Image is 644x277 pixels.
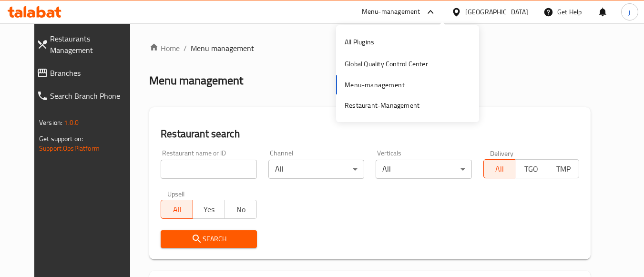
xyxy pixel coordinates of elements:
div: Global Quality Control Center [345,59,428,69]
span: j [629,7,630,17]
div: All Plugins [345,37,374,47]
span: Yes [197,203,221,216]
button: No [225,200,257,219]
li: / [184,42,187,54]
span: 1.0.0 [64,116,79,129]
span: Branches [50,67,134,79]
div: Menu-management [362,6,420,18]
button: TMP [547,159,579,178]
div: [GEOGRAPHIC_DATA] [465,7,528,17]
span: Version: [39,116,62,129]
a: Branches [29,62,142,84]
label: Upsell [167,190,185,197]
button: Search [161,230,256,248]
a: Home [149,42,180,54]
input: Search for restaurant name or ID.. [161,160,256,179]
span: TMP [551,162,575,176]
a: Search Branch Phone [29,84,142,107]
h2: Restaurant search [161,127,579,141]
nav: breadcrumb [149,42,591,54]
span: All [165,203,189,216]
span: No [229,203,253,216]
button: All [483,159,516,178]
div: All [376,160,471,179]
a: Restaurants Management [29,27,142,62]
a: Support.OpsPlatform [39,142,100,154]
h2: Menu management [149,73,243,88]
span: Get support on: [39,133,83,145]
span: Search Branch Phone [50,90,134,102]
span: Menu management [191,42,254,54]
div: All [268,160,364,179]
button: All [161,200,193,219]
label: Delivery [490,150,514,156]
span: All [488,162,512,176]
button: TGO [515,159,547,178]
div: Restaurant-Management [345,100,419,111]
span: TGO [519,162,543,176]
span: Restaurants Management [50,33,134,56]
button: Yes [193,200,225,219]
span: Search [168,233,249,245]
